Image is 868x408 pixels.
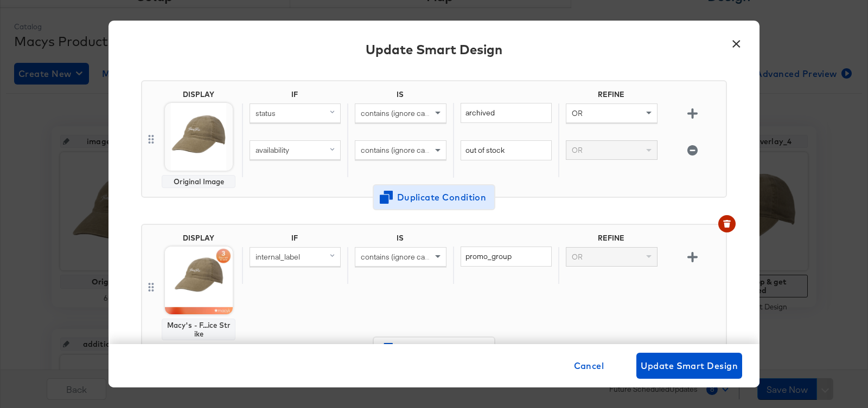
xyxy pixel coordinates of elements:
button: Cancel [570,353,609,379]
input: Enter value [461,140,552,160]
button: Duplicate Condition [373,184,495,210]
span: contains (ignore case) [361,252,435,262]
span: status [256,108,276,118]
div: Original Image [167,177,231,186]
button: Update Smart Design [636,353,742,379]
div: Macy's - F...ice Strike [167,321,231,338]
div: REFINE [558,234,663,247]
span: contains (ignore case) [361,145,435,155]
div: IS [347,90,452,103]
div: DISPLAY [183,90,214,99]
span: OR [572,108,583,118]
img: 0TtzrkNF-2S3XXxHq1QMsQ.jpg [165,247,233,314]
div: IF [242,90,347,103]
span: contains (ignore case) [361,108,435,118]
div: REFINE [558,90,663,103]
button: × [726,31,746,51]
div: IS [347,234,452,247]
span: internal_label [256,252,300,262]
img: 31774670_fpx.tif [165,103,233,171]
span: OR [572,252,583,262]
span: Update Smart Design [641,358,738,373]
span: availability [256,145,289,155]
span: Cancel [574,358,604,373]
span: Duplicate Condition [381,190,487,205]
span: Duplicate Condition [381,342,487,357]
button: Duplicate Condition [373,336,495,362]
input: Enter value [461,103,552,123]
input: Enter value [461,247,552,267]
div: Update Smart Design [366,40,502,59]
div: DISPLAY [183,234,214,242]
div: IF [242,234,347,247]
span: OR [572,145,583,155]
